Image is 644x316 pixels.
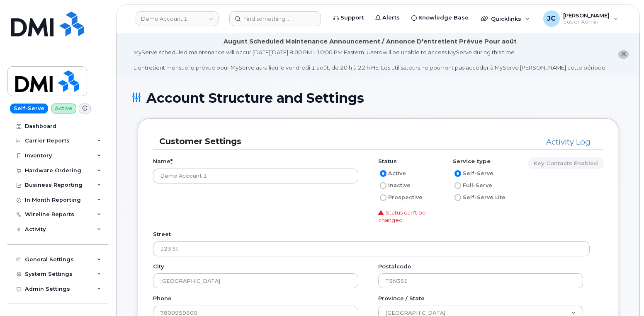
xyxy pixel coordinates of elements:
[380,182,386,189] input: Inactive
[528,157,604,169] a: Key Contacts enabled
[546,137,591,147] a: Activity Log
[453,157,491,165] label: Service type
[378,209,440,224] div: Status can't be changed.
[378,263,411,270] label: Postalcode
[170,158,173,164] abbr: required
[380,170,386,177] input: Active
[224,37,517,46] div: August Scheduled Maintenance Announcement / Annonce D'entretient Prévue Pour août
[153,263,164,270] label: City
[618,50,629,59] button: close notification
[453,193,505,203] label: Self-Serve Lite
[134,48,607,72] div: MyServe scheduled maintenance will occur [DATE][DATE] 8:00 PM - 10:00 PM Eastern. Users will be u...
[378,169,406,179] label: Active
[131,91,625,105] h1: Account Structure and Settings
[454,182,461,189] input: Full-Serve
[153,157,173,165] label: Name
[153,294,172,302] label: Phone
[378,294,425,302] label: Province / State
[454,194,461,201] input: Self-Serve Lite
[378,193,423,203] label: Prospective
[454,170,461,177] input: Self-Serve
[153,230,171,238] label: Street
[453,169,493,179] label: Self-Serve
[378,157,397,165] label: Status
[380,194,386,201] input: Prospective
[378,181,411,191] label: Inactive
[159,136,406,147] h3: Customer Settings
[453,181,492,191] label: Full-Serve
